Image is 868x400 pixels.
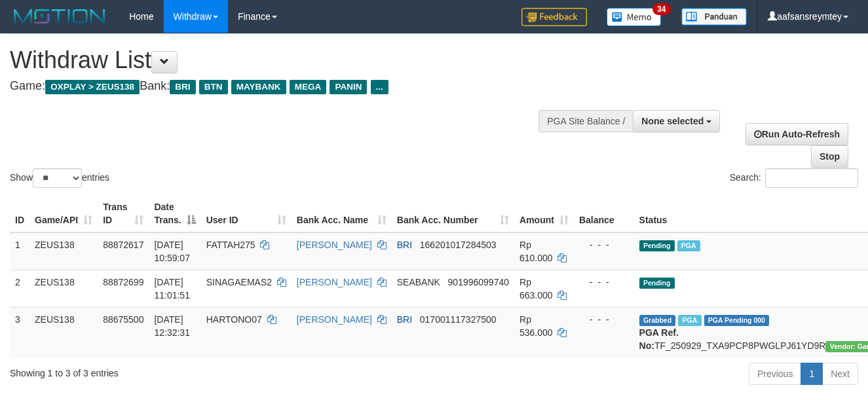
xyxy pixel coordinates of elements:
[103,314,143,325] span: 88675500
[297,314,372,325] a: [PERSON_NAME]
[330,80,367,94] span: PANIN
[45,80,140,94] span: OXPLAY > ZEUS138
[33,168,82,188] select: Showentries
[633,110,720,132] button: None selected
[574,195,634,232] th: Balance
[10,80,565,93] h4: Game: Bank:
[420,240,497,250] span: Copy 166201017284503 to clipboard
[297,240,372,250] a: [PERSON_NAME]
[420,314,497,325] span: Copy 017001117327500 to clipboard
[519,277,553,300] span: Rp 663.000
[579,238,629,251] div: - - -
[290,80,327,94] span: MEGA
[639,278,675,289] span: Pending
[639,315,676,326] span: Grabbed
[811,145,848,168] a: Stop
[677,240,700,251] span: Marked by aafanarl
[704,315,770,326] span: PGA Pending
[29,307,98,357] td: ZEUS138
[397,277,440,287] span: SEABANK
[607,8,662,26] img: Button%20Memo.svg
[371,80,388,94] span: ...
[103,277,143,287] span: 88872699
[29,195,98,232] th: Game/API: activate to sort column ascending
[538,110,633,132] div: PGA Site Balance /
[297,277,372,287] a: [PERSON_NAME]
[514,195,574,232] th: Amount: activate to sort column ascending
[10,232,29,270] td: 1
[10,307,29,357] td: 3
[641,116,704,126] span: None selected
[154,240,190,263] span: [DATE] 10:59:07
[29,270,98,307] td: ZEUS138
[201,195,292,232] th: User ID: activate to sort column ascending
[231,80,286,94] span: MAYBANK
[639,240,675,251] span: Pending
[392,195,514,232] th: Bank Acc. Number: activate to sort column ascending
[149,195,200,232] th: Date Trans.: activate to sort column descending
[10,47,565,73] h1: Withdraw List
[10,168,109,188] label: Show entries
[292,195,392,232] th: Bank Acc. Name: activate to sort column ascending
[206,277,272,287] span: SINAGAEMAS2
[749,363,801,385] a: Previous
[448,277,509,287] span: Copy 901996099740 to clipboard
[652,3,670,15] span: 34
[519,240,553,263] span: Rp 610.000
[98,195,149,232] th: Trans ID: activate to sort column ascending
[206,240,255,250] span: FATTAH275
[822,363,858,385] a: Next
[521,8,587,26] img: Feedback.jpg
[199,80,228,94] span: BTN
[765,168,858,188] input: Search:
[154,277,190,300] span: [DATE] 11:01:51
[639,327,679,351] b: PGA Ref. No:
[579,313,629,326] div: - - -
[397,314,412,325] span: BRI
[10,7,109,26] img: MOTION_logo.png
[519,314,553,338] span: Rp 536.000
[10,270,29,307] td: 2
[206,314,262,325] span: HARTONO07
[730,168,858,188] label: Search:
[397,240,412,250] span: BRI
[678,315,701,326] span: Marked by aaftrukkakada
[154,314,190,338] span: [DATE] 12:32:31
[579,276,629,289] div: - - -
[10,195,29,232] th: ID
[103,240,143,250] span: 88872617
[801,363,823,385] a: 1
[681,8,747,26] img: panduan.png
[10,361,352,380] div: Showing 1 to 3 of 3 entries
[745,123,848,145] a: Run Auto-Refresh
[29,232,98,270] td: ZEUS138
[170,80,195,94] span: BRI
